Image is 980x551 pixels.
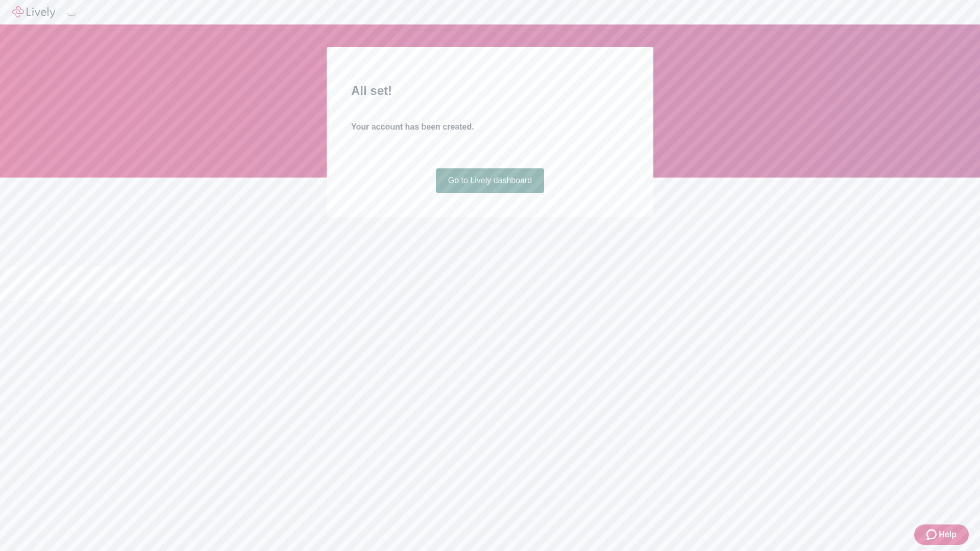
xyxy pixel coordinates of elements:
[939,529,957,541] span: Help
[67,13,76,16] button: Log out
[914,524,969,545] button: Zendesk support iconHelp
[351,82,629,100] h2: All set!
[12,6,55,18] img: Lively
[926,529,939,541] svg: Zendesk support icon
[436,168,545,193] a: Go to Lively dashboard
[351,121,629,133] h4: Your account has been created.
